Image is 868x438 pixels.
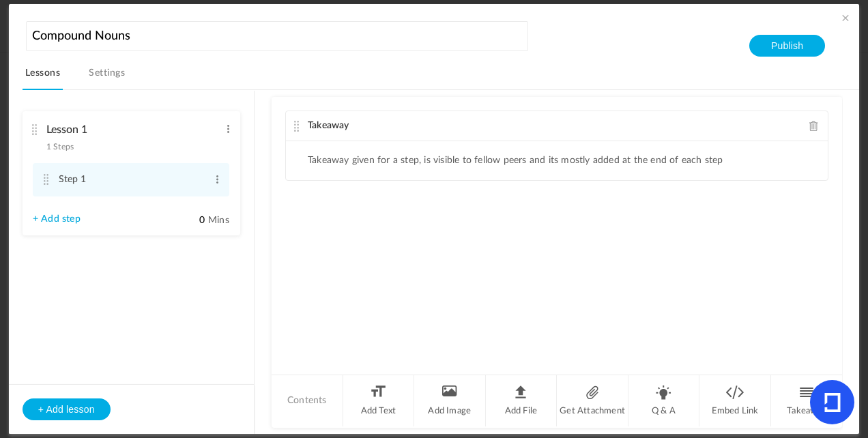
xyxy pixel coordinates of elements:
[343,375,415,426] li: Add Text
[308,121,349,130] span: Takeaway
[308,155,723,166] li: Takeaway given for a step, is visible to fellow peers and its mostly added at the end of each step
[749,35,825,57] button: Publish
[86,64,128,90] a: Settings
[23,64,63,90] a: Lessons
[171,214,205,227] input: Mins
[23,398,111,420] button: + Add lesson
[771,375,842,426] li: Takeaway
[33,214,81,225] a: + Add step
[486,375,558,426] li: Add File
[628,375,700,426] li: Q & A
[699,375,771,426] li: Embed Link
[208,216,229,225] span: Mins
[272,375,343,426] li: Contents
[414,375,486,426] li: Add Image
[46,143,74,151] span: 1 Steps
[557,375,628,426] li: Get Attachment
